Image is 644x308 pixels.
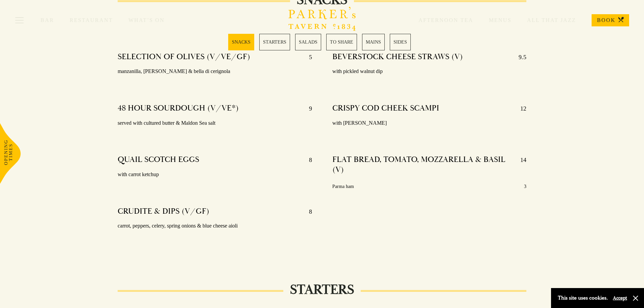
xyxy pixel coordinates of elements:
[228,34,254,50] a: 1 / 6
[524,182,526,191] p: 3
[118,155,199,165] h4: QUAIL SCOTCH EGGS
[362,34,385,50] a: 5 / 6
[118,170,312,180] p: with carrot ketchup
[118,221,312,231] p: carrot, peppers, celery, spring onions & blue cheese aioli
[118,67,312,76] p: manzanilla, [PERSON_NAME] & bella di cerignola
[283,282,361,298] h2: STARTERS
[118,103,239,114] h4: 48 HOUR SOURDOUGH (V/VE*)
[514,103,526,114] p: 12
[295,34,321,50] a: 3 / 6
[390,34,411,50] a: 6 / 6
[332,67,527,76] p: with pickled walnut dip
[302,206,312,217] p: 8
[332,118,527,128] p: with [PERSON_NAME]
[558,293,608,303] p: This site uses cookies.
[332,103,439,114] h4: CRISPY COD CHEEK SCAMPI
[302,155,312,165] p: 8
[332,182,354,191] p: Parma ham
[632,295,639,302] button: Close and accept
[118,206,209,217] h4: CRUDITE & DIPS (V/GF)
[326,34,357,50] a: 4 / 6
[302,103,312,114] p: 9
[613,295,627,301] button: Accept
[118,118,312,128] p: served with cultured butter & Maldon Sea salt
[332,155,514,175] h4: FLAT BREAD, TOMATO, MOZZARELLA & BASIL (V)
[259,34,290,50] a: 2 / 6
[514,155,526,175] p: 14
